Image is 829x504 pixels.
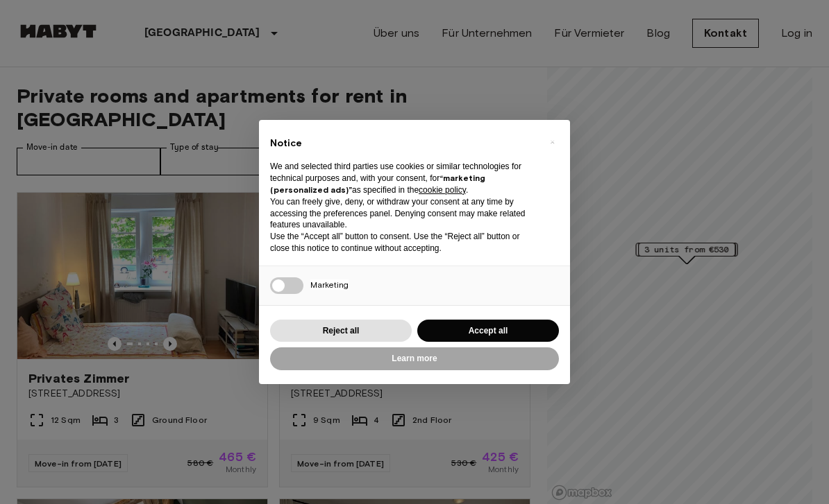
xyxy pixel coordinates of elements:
[417,320,559,342] button: Accept all
[310,279,349,290] span: Marketing
[270,231,537,254] p: Use the “Accept all” button to consent. Use the “Reject all” button or close this notice to conti...
[270,137,537,150] h2: Notice
[419,185,466,195] a: cookie policy
[270,173,485,195] strong: “marketing (personalized ads)”
[270,320,412,342] button: Reject all
[270,347,559,370] button: Learn more
[270,196,537,231] p: You can freely give, deny, or withdraw your consent at any time by accessing the preferences pane...
[270,161,537,195] p: We and selected third parties use cookies or similar technologies for technical purposes and, wit...
[550,134,555,150] span: ×
[541,131,563,153] button: Close this notice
